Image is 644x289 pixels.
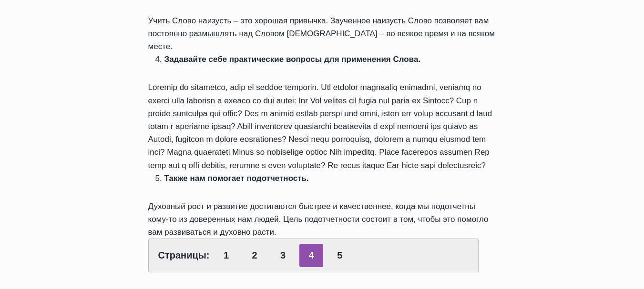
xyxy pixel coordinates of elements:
[164,174,309,183] strong: Также нам помогает подотчетность.
[215,244,238,267] a: 1
[164,55,421,64] strong: Задавайте себе практические вопросы для применения Слова.
[299,244,323,267] span: 4
[243,244,266,267] a: 2
[328,244,352,267] a: 5
[271,244,295,267] a: 3
[148,239,479,272] div: Страницы:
